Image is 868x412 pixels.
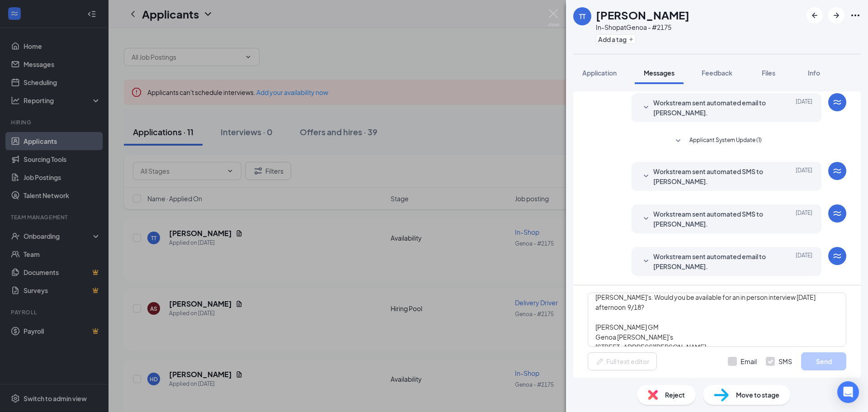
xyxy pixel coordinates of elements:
[641,256,651,267] svg: SmallChevronDown
[702,69,732,77] span: Feedback
[801,352,846,370] button: Send
[641,102,651,113] svg: SmallChevronDown
[644,69,675,77] span: Messages
[809,10,820,21] svg: ArrowLeftNew
[596,7,689,23] h1: [PERSON_NAME]
[673,136,762,147] button: SmallChevronDownApplicant System Update (1)
[850,10,861,21] svg: Ellipses
[736,390,779,400] span: Move to stage
[653,251,772,271] span: Workstream sent automated email to [PERSON_NAME].
[832,166,843,176] svg: WorkstreamLogo
[588,352,657,370] button: Full text editorPen
[579,12,585,21] div: TT
[641,213,651,224] svg: SmallChevronDown
[673,136,684,147] svg: SmallChevronDown
[596,23,689,32] div: In-Shop at Genoa - #2175
[588,293,846,347] textarea: Good Morning Tianna, Thank you for applying to our In-Shop position here at the Genoa [PERSON_NAM...
[653,98,772,118] span: Workstream sent automated email to [PERSON_NAME].
[665,390,685,400] span: Reject
[807,7,823,24] button: ArrowLeftNew
[796,209,812,229] span: [DATE]
[828,7,844,24] button: ArrowRight
[582,69,617,77] span: Application
[762,69,775,77] span: Files
[653,166,772,186] span: Workstream sent automated SMS to [PERSON_NAME].
[796,98,812,118] span: [DATE]
[641,171,651,182] svg: SmallChevronDown
[832,251,843,261] svg: WorkstreamLogo
[596,34,636,44] button: PlusAdd a tag
[653,209,772,229] span: Workstream sent automated SMS to [PERSON_NAME].
[837,381,859,403] div: Open Intercom Messenger
[808,69,820,77] span: Info
[832,208,843,219] svg: WorkstreamLogo
[595,357,604,366] svg: Pen
[628,37,634,42] svg: Plus
[796,166,812,186] span: [DATE]
[796,251,812,271] span: [DATE]
[832,97,843,108] svg: WorkstreamLogo
[689,136,762,147] span: Applicant System Update (1)
[831,10,842,21] svg: ArrowRight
